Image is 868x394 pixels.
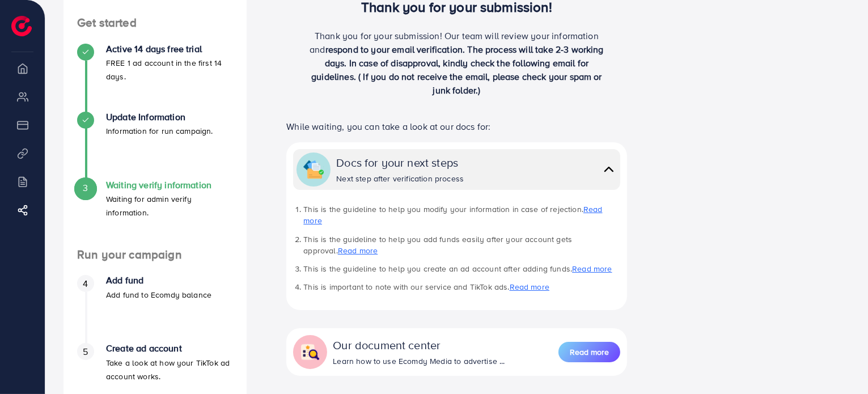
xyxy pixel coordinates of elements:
[106,112,213,122] h4: Update Information
[106,275,211,286] h4: Add fund
[570,346,609,358] span: Read more
[336,154,464,171] div: Docs for your next steps
[333,337,505,353] div: Our document center
[303,204,602,226] a: Read more
[601,161,617,177] img: collapse
[300,342,320,362] img: collapse
[306,29,608,97] p: Thank you for your submission! Our team will review your information and
[63,275,247,343] li: Add fund
[63,112,247,180] li: Update Information
[106,288,211,302] p: Add fund to Ecomdy balance
[63,248,247,262] h4: Run your campaign
[510,281,549,293] a: Read more
[106,44,233,54] h4: Active 14 days free trial
[11,16,32,36] img: logo
[106,56,233,83] p: FREE 1 ad account in the first 14 days.
[106,180,233,190] h4: Waiting verify information
[106,343,233,354] h4: Create ad account
[83,277,88,290] span: 4
[338,245,378,256] a: Read more
[303,159,324,180] img: collapse
[333,355,505,367] div: Learn how to use Ecomdy Media to advertise ...
[83,181,88,194] span: 3
[336,173,464,184] div: Next step after verification process
[106,356,233,383] p: Take a look at how your TikTok ad account works.
[820,343,859,385] iframe: Chat
[558,341,620,363] a: Read more
[558,342,620,362] button: Read more
[106,124,213,138] p: Information for run campaign.
[303,234,620,257] li: This is the guideline to help you add funds easily after your account gets approval.
[63,44,247,112] li: Active 14 days free trial
[303,281,620,293] li: This is important to note with our service and TikTok ads.
[303,204,620,227] li: This is the guideline to help you modify your information in case of rejection.
[63,16,247,30] h4: Get started
[286,120,626,133] p: While waiting, you can take a look at our docs for:
[572,263,612,274] a: Read more
[303,263,620,274] li: This is the guideline to help you create an ad account after adding funds.
[83,345,88,358] span: 5
[106,192,233,219] p: Waiting for admin verify information.
[311,43,604,96] span: respond to your email verification. The process will take 2-3 working days. In case of disapprova...
[63,180,247,248] li: Waiting verify information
